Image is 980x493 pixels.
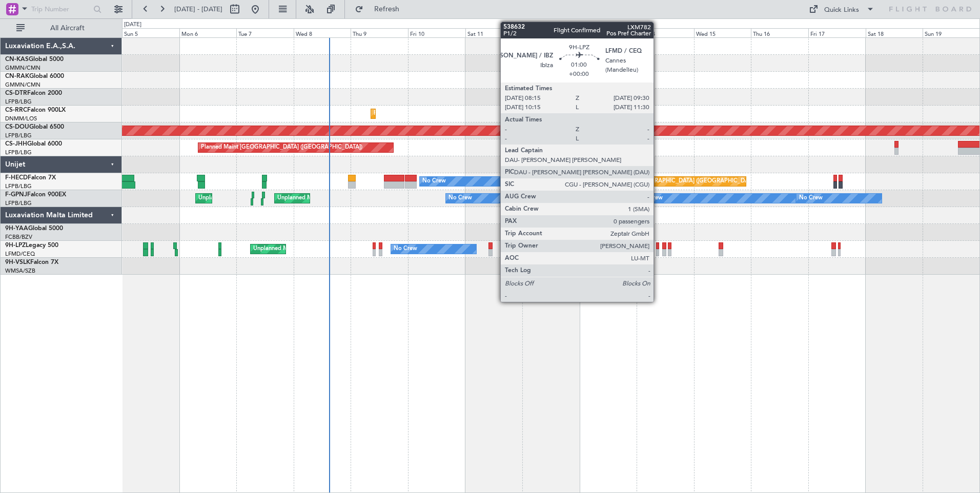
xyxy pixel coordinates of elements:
[5,259,30,265] span: 9H-VSLK
[5,124,64,130] a: CS-DOUGlobal 6500
[5,73,29,79] span: CN-RAK
[804,1,880,17] button: Quick Links
[866,28,923,37] div: Sat 18
[5,267,35,275] a: WMSA/SZB
[5,90,27,96] span: CS-DTR
[5,141,62,147] a: CS-JHHGlobal 6000
[5,199,32,207] a: LFPB/LBG
[5,107,27,113] span: CS-RRC
[5,175,28,181] span: F-HECD
[31,2,90,17] input: Trip Number
[639,191,663,206] div: No Crew
[5,233,32,241] a: FCBB/BZV
[5,115,37,122] a: DNMM/LOS
[179,28,237,37] div: Mon 6
[5,225,28,232] span: 9H-YAA
[5,192,66,198] a: F-GPNJFalcon 900EX
[5,124,29,130] span: CS-DOU
[236,28,294,37] div: Tue 7
[351,28,408,37] div: Thu 9
[799,191,823,206] div: No Crew
[5,149,32,156] a: LFPB/LBG
[374,106,480,121] div: Planned Maint Lagos ([PERSON_NAME])
[5,64,40,72] a: GMMN/CMN
[5,175,56,181] a: F-HECDFalcon 7X
[277,191,446,206] div: Unplanned Maint [GEOGRAPHIC_DATA] ([GEOGRAPHIC_DATA])
[350,1,412,17] button: Refresh
[365,6,409,13] span: Refresh
[5,56,29,63] span: CN-KAS
[5,73,64,79] a: CN-RAKGlobal 6000
[5,182,32,190] a: LFPB/LBG
[198,191,367,206] div: Unplanned Maint [GEOGRAPHIC_DATA] ([GEOGRAPHIC_DATA])
[597,174,758,189] div: Planned Maint [GEOGRAPHIC_DATA] ([GEOGRAPHIC_DATA])
[5,56,64,63] a: CN-KASGlobal 5000
[5,90,62,96] a: CS-DTRFalcon 2000
[522,28,580,37] div: Sun 12
[808,28,866,37] div: Fri 17
[174,5,222,14] span: [DATE] - [DATE]
[5,242,58,249] a: 9H-LPZLegacy 500
[5,132,32,139] a: LFPB/LBG
[637,28,694,37] div: Tue 14
[5,225,63,232] a: 9H-YAAGlobal 5000
[394,241,417,257] div: No Crew
[751,28,808,37] div: Thu 16
[5,107,66,113] a: CS-RRCFalcon 900LX
[5,242,26,249] span: 9H-LPZ
[5,192,27,198] span: F-GPNJ
[448,191,472,206] div: No Crew
[5,98,32,106] a: LFPB/LBG
[253,241,375,257] div: Unplanned Maint Nice ([GEOGRAPHIC_DATA])
[465,28,523,37] div: Sat 11
[201,140,362,155] div: Planned Maint [GEOGRAPHIC_DATA] ([GEOGRAPHIC_DATA])
[122,28,179,37] div: Sun 5
[27,25,108,32] span: All Aircraft
[5,259,58,265] a: 9H-VSLKFalcon 7X
[5,81,40,89] a: GMMN/CMN
[923,28,980,37] div: Sun 19
[408,28,465,37] div: Fri 10
[11,20,111,36] button: All Aircraft
[5,141,27,147] span: CS-JHH
[694,28,751,37] div: Wed 15
[422,174,446,189] div: No Crew
[294,28,351,37] div: Wed 8
[124,20,141,29] div: [DATE]
[824,5,859,15] div: Quick Links
[580,28,637,37] div: Mon 13
[5,250,35,258] a: LFMD/CEQ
